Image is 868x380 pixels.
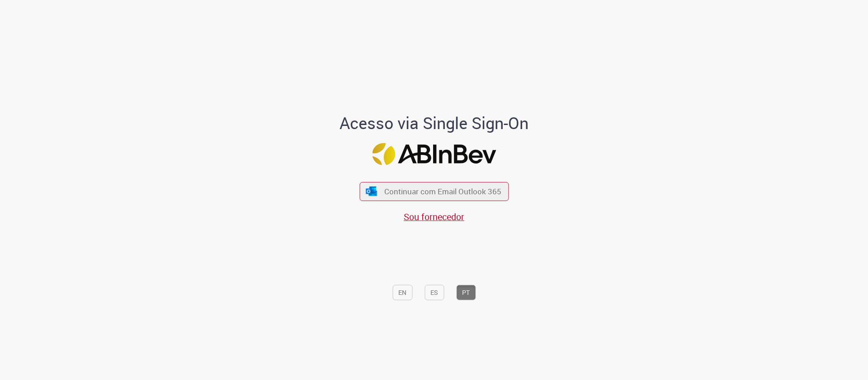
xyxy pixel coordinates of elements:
button: EN [392,285,412,300]
img: ícone Azure/Microsoft 360 [365,187,378,196]
button: ícone Azure/Microsoft 360 Continuar com Email Outlook 365 [359,182,509,201]
button: PT [456,285,476,300]
a: Sou fornecedor [404,210,464,222]
span: Continuar com Email Outlook 365 [384,186,501,197]
button: ES [425,285,444,300]
img: Logo ABInBev [372,143,496,165]
h1: Acesso via Single Sign-On [309,114,560,132]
